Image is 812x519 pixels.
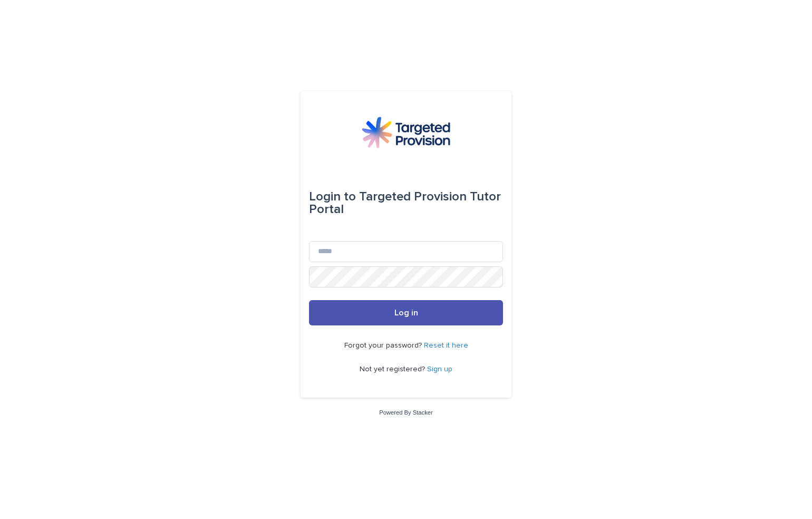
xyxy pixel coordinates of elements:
[309,190,356,203] span: Login to
[427,366,452,373] a: Sign up
[424,342,468,349] a: Reset it here
[309,300,503,325] button: Log in
[394,309,418,317] span: Log in
[309,182,503,224] div: Targeted Provision Tutor Portal
[362,117,450,148] img: M5nRWzHhSzIhMunXDL62
[360,366,427,373] span: Not yet registered?
[344,342,424,349] span: Forgot your password?
[379,409,432,416] a: Powered By Stacker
